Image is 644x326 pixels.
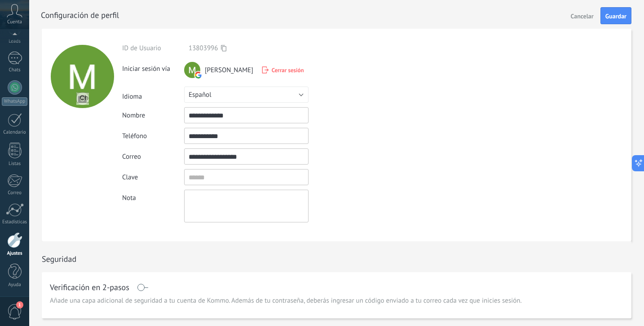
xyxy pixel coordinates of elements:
span: Añade una capa adicional de seguridad a tu cuenta de Kommo. Además de tu contraseña, deberás ingr... [50,296,522,305]
span: Cerrar sesión [272,66,304,74]
div: Clave [122,173,184,182]
div: Correo [2,190,28,196]
span: [PERSON_NAME] [205,66,253,74]
div: Calendario [2,130,28,135]
div: Nota [122,190,184,202]
span: 13803996 [189,44,218,52]
span: 1 [16,301,23,309]
div: Listas [2,161,28,167]
div: Estadísticas [2,219,28,225]
button: Español [184,87,309,103]
div: Idioma [122,89,184,101]
span: Español [189,91,212,99]
div: Ayuda [2,282,28,288]
div: Correo [122,152,184,161]
h1: Verificación en 2-pasos [50,284,129,291]
div: Teléfono [122,132,184,140]
span: Cuenta [7,19,22,25]
span: Cancelar [571,13,594,19]
div: ID de Usuario [122,44,184,52]
span: Guardar [605,13,626,19]
button: Guardar [600,7,631,24]
button: Cancelar [567,9,597,23]
div: WhatsApp [2,97,27,106]
div: Nombre [122,111,184,120]
h1: Seguridad [42,254,76,264]
div: Chats [2,67,28,73]
div: Iniciar sesión vía [122,61,184,73]
div: Ajustes [2,251,28,256]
